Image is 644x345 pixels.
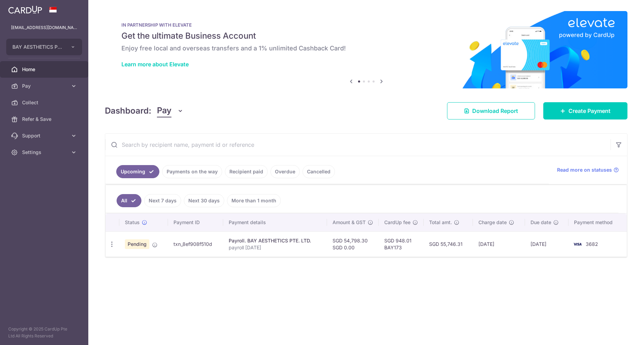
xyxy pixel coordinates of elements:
span: Settings [22,149,68,156]
button: Pay [157,104,184,117]
td: SGD 54,798.30 SGD 0.00 [327,231,379,257]
img: Bank Card [571,240,584,248]
h4: Dashboard: [105,105,151,117]
a: Read more on statuses [557,166,619,173]
a: Recipient paid [225,165,268,178]
img: Renovation banner [105,11,627,88]
div: Payroll. BAY AESTHETICS PTE. LTD. [229,237,321,244]
span: Support [22,132,68,139]
td: SGD 55,746.31 [424,231,473,257]
span: CardUp fee [384,219,410,226]
img: CardUp [8,6,42,14]
td: SGD 948.01 BAY173 [379,231,424,257]
span: Due date [531,219,551,226]
span: Pay [22,83,68,89]
span: Pay [157,104,171,117]
span: Refer & Save [22,116,68,123]
span: Home [22,66,68,73]
a: Next 7 days [144,194,181,207]
h6: Enjoy free local and overseas transfers and a 1% unlimited Cashback Card! [121,44,611,52]
span: Download Report [472,107,518,115]
span: BAY AESTHETICS PTE. LTD. [12,44,63,50]
th: Payment method [568,213,627,231]
a: Download Report [447,102,535,119]
p: IN PARTNERSHIP WITH ELEVATE [121,22,611,28]
span: 3682 [586,241,598,247]
input: Search by recipient name, payment id or reference [105,134,611,156]
span: Total amt. [429,219,452,226]
td: [DATE] [473,231,525,257]
a: Create Payment [543,102,627,119]
h5: Get the ultimate Business Account [121,30,611,41]
p: [EMAIL_ADDRESS][DOMAIN_NAME] [11,24,77,31]
a: All [117,194,141,207]
td: [DATE] [525,231,569,257]
th: Payment ID [168,213,223,231]
span: Charge date [478,219,507,226]
p: payroll [DATE] [229,244,321,251]
span: Status [125,219,140,226]
a: Upcoming [116,165,159,178]
a: Next 30 days [184,194,224,207]
a: Payments on the way [162,165,222,178]
a: Cancelled [303,165,335,178]
span: Read more on statuses [557,166,612,173]
td: txn_8ef908f510d [168,231,223,257]
a: More than 1 month [227,194,281,207]
a: Overdue [270,165,300,178]
span: Amount & GST [333,219,366,226]
span: Create Payment [568,107,611,115]
button: BAY AESTHETICS PTE. LTD. [6,39,82,55]
a: Learn more about Elevate [121,61,189,68]
span: Collect [22,99,68,106]
th: Payment details [223,213,327,231]
span: Pending [125,239,149,249]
